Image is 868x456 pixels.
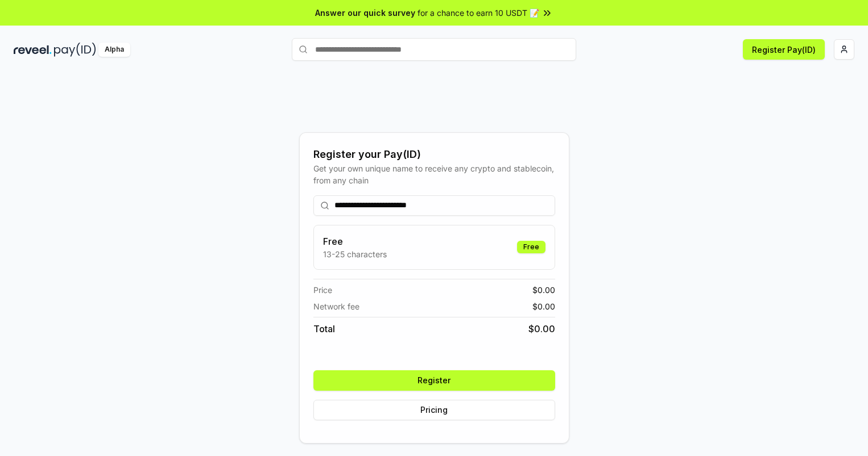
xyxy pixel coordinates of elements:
[14,43,52,57] img: reveel_dark
[313,300,359,312] span: Network fee
[532,300,555,312] span: $ 0.00
[517,241,545,253] div: Free
[315,7,415,19] span: Answer our quick survey
[54,43,96,57] img: pay_id
[313,370,555,391] button: Register
[528,322,555,336] span: $ 0.00
[313,400,555,420] button: Pricing
[313,322,335,336] span: Total
[313,284,332,296] span: Price
[313,147,555,162] div: Register your Pay(ID)
[743,39,825,60] button: Register Pay(ID)
[98,43,130,57] div: Alpha
[313,162,555,186] div: Get your own unique name to receive any crypto and stablecoin, from any chain
[323,248,387,260] p: 13-25 characters
[532,284,555,296] span: $ 0.00
[323,235,387,248] h3: Free
[418,7,539,19] span: for a chance to earn 10 USDT 📝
